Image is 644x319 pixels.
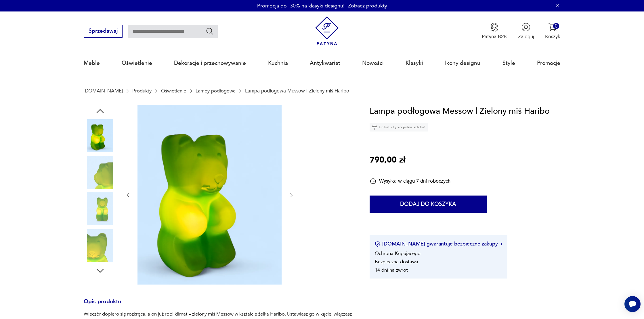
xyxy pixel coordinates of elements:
[482,23,507,40] button: Patyna B2B
[174,50,246,76] a: Dekoracje i przechowywanie
[375,241,381,247] img: Ikona certyfikatu
[502,50,515,76] a: Style
[348,2,387,9] a: Zobacz produkty
[84,119,116,152] img: Zdjęcie produktu Lampa podłogowa Messow | Zielony miś Haribo
[482,33,507,40] p: Patyna B2B
[362,50,384,76] a: Nowości
[122,50,152,76] a: Oświetlenie
[196,88,236,94] a: Lampy podłogowe
[268,50,288,76] a: Kuchnia
[624,296,641,312] iframe: Smartsupp widget button
[375,240,502,248] button: [DOMAIN_NAME] gwarantuje bezpieczne zakupy
[84,299,353,311] h3: Opis produktu
[206,27,214,35] button: Szukaj
[310,50,340,76] a: Antykwariat
[518,23,534,40] button: Zaloguj
[370,196,487,213] button: Dodaj do koszyka
[553,23,559,29] div: 0
[445,50,480,76] a: Ikony designu
[84,88,123,94] a: [DOMAIN_NAME]
[84,50,100,76] a: Meble
[84,192,116,225] img: Zdjęcie produktu Lampa podłogowa Messow | Zielony miś Haribo
[375,250,421,257] li: Ochrona Kupującego
[84,229,116,262] img: Zdjęcie produktu Lampa podłogowa Messow | Zielony miś Haribo
[482,23,507,40] a: Ikona medaluPatyna B2B
[372,125,377,130] img: Ikona diamentu
[312,16,341,45] img: Patyna - sklep z meblami i dekoracjami vintage
[370,178,450,185] div: Wysyłka w ciągu 7 dni roboczych
[545,33,560,40] p: Koszyk
[245,88,349,94] p: Lampa podłogowa Messow | Zielony miś Haribo
[518,33,534,40] p: Zaloguj
[161,88,186,94] a: Oświetlenie
[370,123,428,132] div: Unikat - tylko jedna sztuka!
[84,156,116,188] img: Zdjęcie produktu Lampa podłogowa Messow | Zielony miś Haribo
[521,23,530,32] img: Ikonka użytkownika
[548,23,557,32] img: Ikona koszyka
[500,243,502,245] img: Ikona strzałki w prawo
[137,105,282,285] img: Zdjęcie produktu Lampa podłogowa Messow | Zielony miś Haribo
[257,2,345,9] p: Promocja do -30% na klasyki designu!
[545,23,560,40] button: 0Koszyk
[375,258,418,265] li: Bezpieczna dostawa
[537,50,560,76] a: Promocje
[406,50,423,76] a: Klasyki
[132,88,152,94] a: Produkty
[490,23,499,32] img: Ikona medalu
[84,29,123,34] a: Sprzedawaj
[370,105,550,118] h1: Lampa podłogowa Messow | Zielony miś Haribo
[375,267,408,273] li: 14 dni na zwrot
[84,25,123,38] button: Sprzedawaj
[370,154,405,167] p: 790,00 zł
